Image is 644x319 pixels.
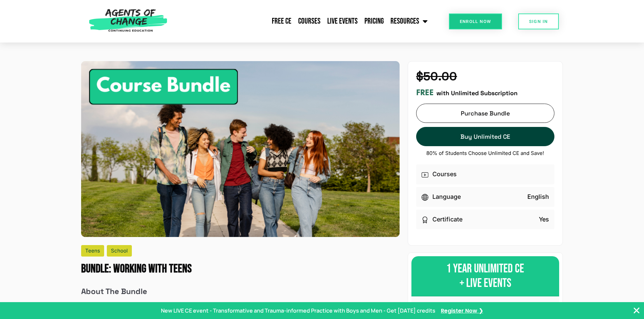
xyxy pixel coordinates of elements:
span: SIGN IN [529,19,548,24]
button: Close Banner [633,307,641,315]
p: English [527,192,549,202]
div: with Unlimited Subscription [416,88,554,98]
a: Resources [387,13,431,30]
a: Courses [295,13,324,30]
h3: FREE [416,88,434,98]
a: SIGN IN [518,14,559,29]
p: New LIVE CE event - Transformative and Trauma-informed Practice with Boys and Men - Get [DATE] cr... [161,307,435,315]
p: Yes [539,215,549,224]
nav: Menu [171,13,431,30]
a: Free CE [268,13,295,30]
div: 1 YEAR UNLIMITED CE + LIVE EVENTS [411,256,559,296]
h1: Working with Teens - 5 Credit CE Bundle [81,262,400,276]
span: Purchase Bundle [461,110,510,117]
span: Enroll Now [460,19,491,24]
h4: $50.00 [416,70,554,84]
a: Live Events [324,13,361,30]
a: Buy Unlimited CE [416,127,554,146]
p: 80% of Students Choose Unlimited CE and Save! [416,150,554,156]
div: School [107,245,132,257]
a: Enroll Now [449,14,502,29]
span: Buy Unlimited CE [460,133,510,140]
div: ACCESS TO ALL OF OUR COURSES [414,298,556,314]
img: Working with Teens - 5 Credit CE Bundle [81,61,400,237]
a: Purchase Bundle [416,104,554,123]
a: Register Now ❯ [441,307,483,315]
h6: About The Bundle [81,287,400,296]
a: Pricing [361,13,387,30]
p: Courses [432,170,457,179]
p: Certificate [432,215,462,224]
p: Language [432,192,461,202]
div: Teens [81,245,104,257]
